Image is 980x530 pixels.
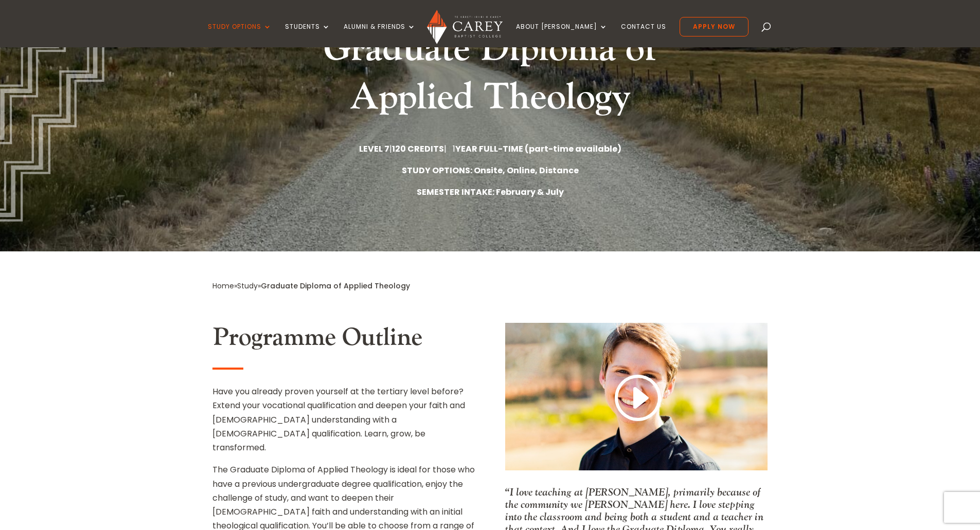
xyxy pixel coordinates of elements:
[455,143,621,155] strong: YEAR FULL-TIME (part-time available)
[237,281,258,291] a: Study
[359,143,389,155] strong: LEVEL 7
[516,23,608,47] a: About [PERSON_NAME]
[212,281,234,291] a: Home
[285,23,330,47] a: Students
[212,385,475,463] p: Have you already proven yourself at the tertiary level before? Extend your vocational qualificati...
[261,281,410,291] span: Graduate Diploma of Applied Theology
[621,23,666,47] a: Contact Us
[680,17,749,36] a: Apply Now
[212,142,768,156] p: | | 1
[402,165,579,176] strong: STUDY OPTIONS: Onsite, Online, Distance
[417,186,564,198] strong: SEMESTER INTAKE: February & July
[297,25,683,126] h1: Graduate Diploma of Applied Theology
[427,10,503,44] img: Carey Baptist College
[344,23,416,47] a: Alumni & Friends
[392,143,444,155] strong: 120 CREDITS
[208,23,272,47] a: Study Options
[212,323,475,358] h2: Programme Outline
[212,281,410,291] span: » »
